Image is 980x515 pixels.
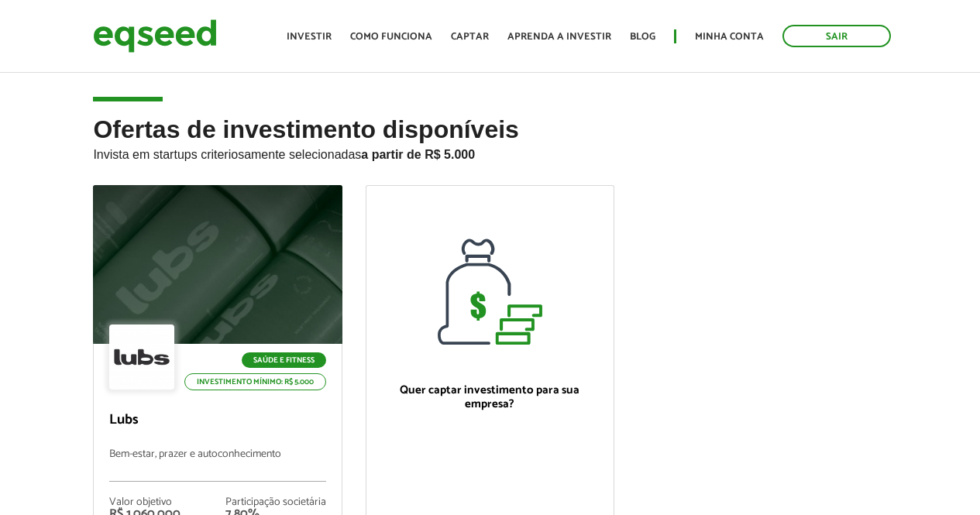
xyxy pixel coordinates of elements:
a: Sair [782,25,891,47]
p: Invista em startups criteriosamente selecionadas [93,143,886,162]
h2: Ofertas de investimento disponíveis [93,116,886,185]
p: Saúde e Fitness [242,352,326,368]
strong: a partir de R$ 5.000 [361,148,475,161]
p: Lubs [109,412,325,429]
p: Investimento mínimo: R$ 5.000 [184,373,326,390]
img: EqSeed [93,15,217,57]
a: Investir [287,32,332,42]
a: Aprenda a investir [507,32,611,42]
a: Captar [451,32,489,42]
a: Como funciona [350,32,432,42]
p: Quer captar investimento para sua empresa? [382,383,598,411]
a: Blog [630,32,655,42]
div: Participação societária [225,497,326,508]
a: Minha conta [695,32,764,42]
p: Bem-estar, prazer e autoconhecimento [109,448,325,482]
div: Valor objetivo [109,497,181,508]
